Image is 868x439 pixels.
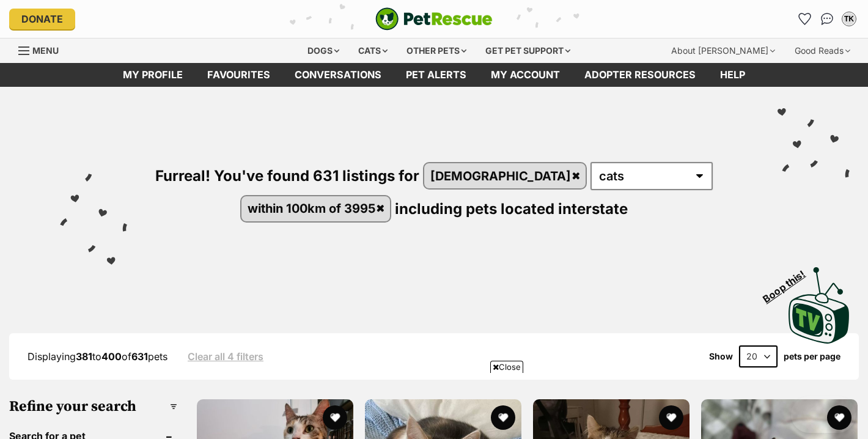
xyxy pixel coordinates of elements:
[784,352,840,361] label: pets per page
[101,350,122,363] strong: 400
[155,167,419,185] span: Furreal! You've found 631 listings for
[131,350,148,363] strong: 631
[659,405,683,430] button: favourite
[9,9,75,29] a: Donate
[843,13,855,25] div: TK
[350,39,396,63] div: Cats
[395,199,628,217] span: including pets located interstate
[195,63,282,87] a: Favourites
[477,39,579,63] div: Get pet support
[572,63,708,87] a: Adopter resources
[424,163,586,188] a: [DEMOGRAPHIC_DATA]
[32,45,59,56] span: Menu
[708,63,757,87] a: Help
[299,39,348,63] div: Dogs
[663,39,784,63] div: About [PERSON_NAME]
[241,196,390,221] a: within 100km of 3995
[817,9,837,29] a: Conversations
[479,63,572,87] a: My account
[375,7,493,31] img: logo-cat-932fe2b9b8326f06289b0f2fb663e598f794de774fb13d1741a6617ecf9a85b4.svg
[282,63,394,87] a: conversations
[28,350,167,363] span: Displaying to of pets
[795,9,815,29] a: Favourites
[709,352,733,361] span: Show
[211,378,657,433] iframe: Advertisement
[111,63,195,87] a: My profile
[76,350,92,363] strong: 381
[821,13,834,25] img: chat-41dd97257d64d25036548639549fe6c8038ab92f7586957e7f3b1b290dea8141.svg
[375,7,493,31] a: PetRescue
[761,260,817,304] span: Boop this!
[9,398,177,415] h3: Refine your search
[490,361,523,373] span: Close
[394,63,479,87] a: Pet alerts
[791,396,856,433] iframe: Help Scout Beacon - Open
[839,9,859,29] button: My account
[789,256,850,345] a: Boop this!
[188,351,263,362] a: Clear all 4 filters
[789,267,850,343] img: PetRescue TV logo
[786,39,859,63] div: Good Reads
[398,39,475,63] div: Other pets
[795,9,859,29] ul: Account quick links
[18,39,67,61] a: Menu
